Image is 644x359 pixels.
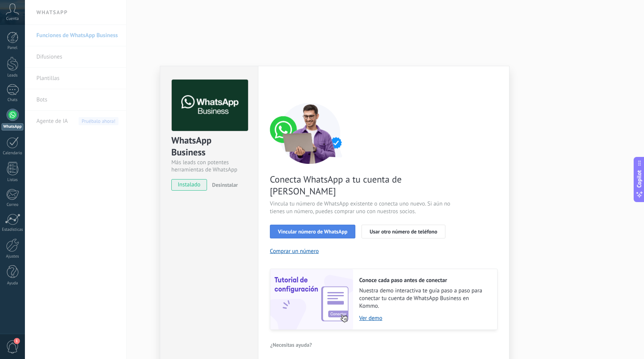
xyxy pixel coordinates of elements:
[270,342,312,348] span: ¿Necesitas ayuda?
[171,159,247,173] div: Más leads con potentes herramientas de WhatsApp
[2,98,24,103] div: Chats
[172,179,207,191] span: instalado
[2,123,23,131] div: WhatsApp
[212,181,238,188] span: Desinstalar
[361,225,445,238] button: Usar otro número de teléfono
[2,151,24,156] div: Calendario
[2,46,24,51] div: Panel
[270,200,452,215] span: Vincula tu número de WhatsApp existente o conecta uno nuevo. Si aún no tienes un número, puedes c...
[370,229,437,234] span: Usar otro número de teléfono
[359,277,490,284] h2: Conoce cada paso antes de conectar
[270,339,312,351] button: ¿Necesitas ayuda?
[14,338,20,344] span: 1
[359,315,490,322] a: Ver demo
[2,178,24,183] div: Listas
[2,281,24,286] div: Ayuda
[270,103,350,164] img: connect number
[172,80,248,131] img: logo_main.png
[2,202,24,207] div: Correo
[636,170,643,188] span: Copilot
[359,287,490,310] span: Nuestra demo interactiva te guía paso a paso para conectar tu cuenta de WhatsApp Business en Kommo.
[270,173,452,197] span: Conecta WhatsApp a tu cuenta de [PERSON_NAME]
[2,254,24,259] div: Ajustes
[278,229,347,234] span: Vincular número de WhatsApp
[6,16,19,21] span: Cuenta
[270,248,319,255] button: Comprar un número
[270,225,355,238] button: Vincular número de WhatsApp
[209,179,238,191] button: Desinstalar
[2,73,24,78] div: Leads
[171,134,247,159] div: WhatsApp Business
[2,227,24,232] div: Estadísticas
